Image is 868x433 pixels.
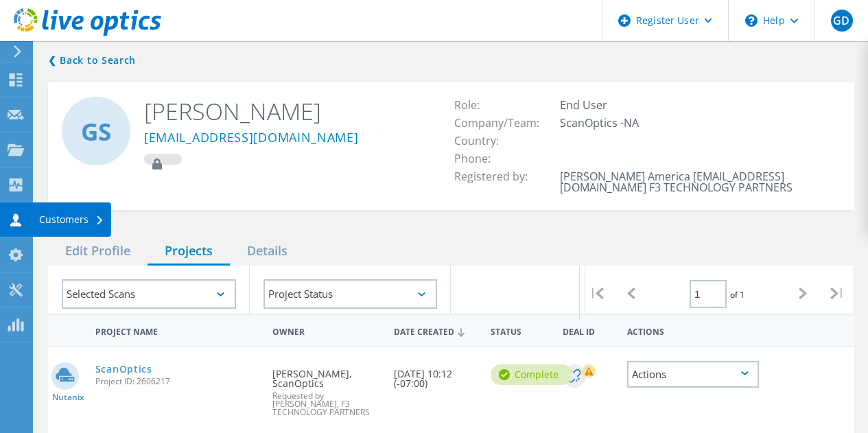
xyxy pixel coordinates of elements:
a: Live Optics Dashboard [14,29,161,38]
div: Complete [491,364,572,385]
span: GD [833,15,849,26]
div: | [820,266,854,321]
h2: [PERSON_NAME] [144,96,430,126]
div: Actions [620,318,766,343]
span: Company/Team: [454,115,553,130]
span: Requested by [PERSON_NAME], F3 TECHNOLOGY PARTNERS [272,392,379,417]
span: Registered by: [454,169,541,184]
span: GS [81,119,111,143]
td: End User [556,96,840,114]
span: Nutanix [52,393,84,401]
a: [EMAIL_ADDRESS][DOMAIN_NAME] [144,131,359,145]
a: ScanOptics [95,364,152,374]
div: Selected Scans [62,279,236,309]
div: Owner [266,318,386,343]
div: Project Status [263,279,438,309]
div: [DATE] 10:12 (-07:00) [387,347,484,402]
span: Project ID: 2606217 [95,377,259,386]
div: Projects [148,237,230,266]
a: Back to search [48,52,136,69]
div: Customers [39,215,104,224]
div: Details [230,237,305,266]
div: Edit Profile [48,237,148,266]
div: Status [484,318,556,343]
div: Date Created [387,318,484,344]
div: | [580,266,614,321]
div: Project Name [89,318,266,343]
div: Deal Id [556,318,620,343]
span: ScanOptics -NA [560,115,653,130]
span: Country: [454,133,513,148]
svg: \n [745,14,758,27]
div: Actions [627,361,759,388]
td: [PERSON_NAME] America [EMAIL_ADDRESS][DOMAIN_NAME] F3 TECHNOLOGY PARTNERS [556,167,840,196]
span: Role: [454,97,493,113]
span: of 1 [730,289,744,301]
div: [PERSON_NAME], ScanOptics [266,347,386,430]
span: Phone: [454,151,504,166]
